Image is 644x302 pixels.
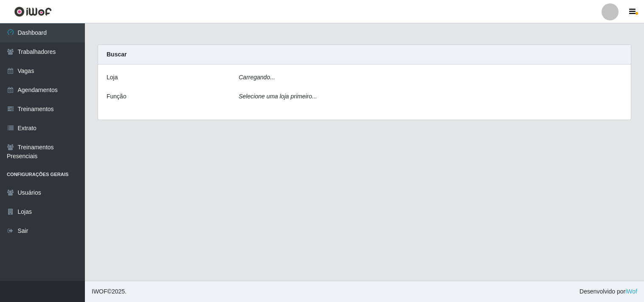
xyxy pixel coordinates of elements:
[92,288,107,295] span: IWOF
[579,287,637,296] span: Desenvolvido por
[14,6,52,17] img: CoreUI Logo
[239,93,317,100] i: Selecione uma loja primeiro...
[107,92,127,101] label: Função
[239,74,275,81] i: Carregando...
[625,288,637,295] a: iWof
[107,73,118,82] label: Loja
[107,51,127,58] strong: Buscar
[92,287,127,296] span: © 2025 .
